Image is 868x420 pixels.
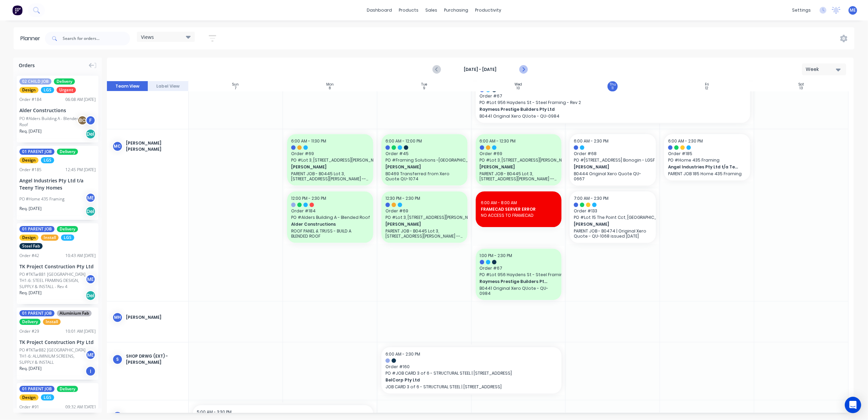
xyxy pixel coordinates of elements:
[19,96,42,103] div: Order # 184
[668,157,746,163] span: PO # Home 435 Framing
[480,286,558,296] p: B0441 Original Xero QUote - QU-0984
[385,364,558,370] span: Order # 160
[19,328,39,334] div: Order # 29
[806,66,837,73] div: Week
[446,66,514,73] strong: [DATE] - [DATE]
[845,397,861,413] div: Open Intercom Messenger
[789,5,814,15] div: settings
[19,157,38,163] span: Design
[291,214,369,221] span: PO # Alders Building A - Blended Roof
[668,138,703,144] span: 6:00 AM - 2:30 PM
[19,319,41,325] span: Delivery
[574,195,609,201] span: 7:00 AM - 2:30 PM
[291,164,361,170] span: [PERSON_NAME]
[574,151,652,157] span: Order # 68
[574,138,609,144] span: 6:00 AM - 2:30 PM
[291,171,369,181] p: PARENT JOB - B0445 Lot 3, [STREET_ADDRESS][PERSON_NAME] -- Steel Framing Solutions - Rev 4
[19,116,79,128] div: PO #Alders Building A - Blended Roof
[19,167,42,173] div: Order # 185
[112,354,123,364] div: S
[19,347,88,365] div: PO #TKTar882 [GEOGRAPHIC_DATA] TH1-6: ALUMINIUM SCREENS, SUPPLY & INSTALL
[385,171,463,181] p: B0469 Transferred from Xero Quote QU-1074
[574,221,644,227] span: [PERSON_NAME]
[107,81,148,91] button: Team View
[326,82,334,87] div: Mon
[395,5,422,15] div: products
[57,87,76,93] span: Urgent
[41,87,54,93] span: LGS
[112,312,123,322] div: MH
[574,157,652,163] span: PO # [STREET_ADDRESS] Bonogin - LGSF Walls - Rev 2
[77,115,88,125] div: BC
[19,177,96,191] div: Angel Industries Pty Ltd t/a Teeny Tiny Homes
[19,62,35,69] span: Orders
[480,164,550,170] span: [PERSON_NAME]
[19,107,96,114] div: Alder Constructions
[19,339,96,346] div: TK Project Construction Pty Ltd
[423,87,425,90] div: 9
[291,151,369,157] span: Order # 69
[65,404,96,410] div: 09:32 AM [DATE]
[126,314,183,320] div: [PERSON_NAME]
[19,128,42,134] span: Req. [DATE]
[85,206,96,216] div: Del
[19,87,38,93] span: Design
[126,353,183,365] div: SHOP DRWG (EXT) - [PERSON_NAME]
[480,279,550,285] span: Raymess Prestige Builders Pty Ltd
[385,228,463,239] p: PARENT JOB - B0445 Lot 3, [STREET_ADDRESS][PERSON_NAME] -- Steel Framing Solutions - Rev 4
[363,5,395,15] a: dashboard
[57,226,78,232] span: Delivery
[472,5,505,15] div: productivity
[574,228,652,239] p: PARENT JOB - B0474 | Original Xero Quote - QU-1068 issued [DATE]
[19,310,54,316] span: 01 PARENT JOB
[85,274,96,284] div: ME
[668,171,746,176] p: PARENT JOB 185 Home 435 Framing
[85,193,96,203] div: ME
[385,208,463,214] span: Order # 69
[41,394,54,401] span: LGS
[19,290,42,296] span: Req. [DATE]
[480,114,746,119] p: B0441 Original Xero QUote - QU-0984
[612,87,614,90] div: 11
[706,87,709,90] div: 12
[705,82,709,87] div: Fri
[574,208,652,214] span: Order # 133
[65,328,96,334] div: 10:01 AM [DATE]
[329,87,331,90] div: 8
[61,235,74,241] span: LGS
[19,149,54,155] span: 01 PARENT JOB
[19,235,38,241] span: Design
[480,100,746,106] span: PO # Lot 956 Haydens St - Steel Framing - Rev 2
[480,265,558,271] span: Order # 67
[232,82,239,87] div: Sun
[19,404,39,410] div: Order # 91
[422,5,441,15] div: sales
[41,235,59,241] span: Install
[799,82,804,87] div: Sat
[57,149,78,155] span: Delivery
[517,87,520,90] div: 10
[441,5,472,15] div: purchasing
[85,366,96,376] div: I
[57,310,92,316] span: Aluminium Fab
[19,263,96,270] div: TK Project Construction Pty Ltd
[19,271,88,290] div: PO #TKTar881 [GEOGRAPHIC_DATA] TH1-6: STEEL FRAMING DESIGN, SUPPLY & INSTALL - Rev 4
[19,226,54,232] span: 01 PARENT JOB
[85,115,96,125] div: F
[385,164,456,170] span: [PERSON_NAME]
[63,32,130,45] input: Search for orders...
[385,377,540,383] span: BelCorp Pty Ltd
[574,171,652,181] p: B0444 Original Xero Quote QU-0667
[800,87,803,90] div: 13
[141,33,154,41] span: Views
[19,243,43,249] span: Steel Fab
[385,214,463,221] span: PO # Lot 3, [STREET_ADDRESS][PERSON_NAME] -- Steel Framing Solutions - Rev 4
[668,151,746,157] span: Order # 185
[291,157,369,163] span: PO # Lot 3, [STREET_ADDRESS][PERSON_NAME] -- Steel Framing Solutions - Rev 4
[668,164,738,170] span: Angel Industries Pty Ltd t/a Teeny Tiny Homes
[19,253,39,259] div: Order # 42
[480,106,720,112] span: Raymess Prestige Builders Pty Ltd
[574,214,652,221] span: PO # Lot 15 The Point Cct, [GEOGRAPHIC_DATA]
[54,78,75,85] span: Delivery
[574,164,644,170] span: [PERSON_NAME]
